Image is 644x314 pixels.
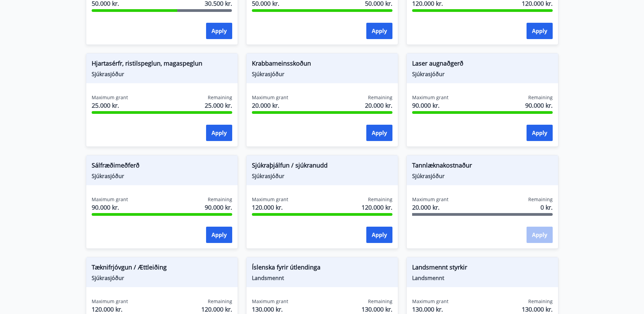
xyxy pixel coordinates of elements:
[368,196,392,203] span: Remaining
[522,305,553,314] span: 130.000 kr.
[362,305,392,314] span: 130.000 kr.
[252,59,392,70] span: Krabbameinsskoðun
[528,298,553,305] span: Remaining
[208,196,232,203] span: Remaining
[412,263,553,274] span: Landsmennt styrkir
[252,101,288,110] span: 20.000 kr.
[412,70,553,78] span: Sjúkrasjóður
[92,70,232,78] span: Sjúkrasjóður
[92,203,128,212] span: 90.000 kr.
[92,298,128,305] span: Maximum grant
[252,263,392,274] span: Íslenska fyrir útlendinga
[205,101,232,110] span: 25.000 kr.
[252,298,288,305] span: Maximum grant
[412,59,553,70] span: Laser augnaðgerð
[92,94,128,101] span: Maximum grant
[368,94,392,101] span: Remaining
[540,203,553,212] span: 0 kr.
[525,101,553,110] span: 90.000 kr.
[252,172,392,180] span: Sjúkrasjóður
[206,23,232,39] button: Apply
[208,298,232,305] span: Remaining
[92,196,128,203] span: Maximum grant
[92,263,232,274] span: Tæknifrjóvgun / Ættleiðing
[201,305,232,314] span: 120.000 kr.
[412,161,553,172] span: Tannlæknakostnaður
[206,227,232,243] button: Apply
[92,161,232,172] span: Sálfræðimeðferð
[252,94,288,101] span: Maximum grant
[412,94,448,101] span: Maximum grant
[412,101,448,110] span: 90.000 kr.
[92,172,232,180] span: Sjúkrasjóður
[412,274,553,282] span: Landsmennt
[252,305,288,314] span: 130.000 kr.
[365,101,392,110] span: 20.000 kr.
[366,227,392,243] button: Apply
[92,305,128,314] span: 120.000 kr.
[368,298,392,305] span: Remaining
[252,70,392,78] span: Sjúkrasjóður
[366,125,392,141] button: Apply
[366,23,392,39] button: Apply
[252,203,288,212] span: 120.000 kr.
[412,196,448,203] span: Maximum grant
[252,161,392,172] span: Sjúkraþjálfun / sjúkranudd
[528,196,553,203] span: Remaining
[92,274,232,282] span: Sjúkrasjóður
[412,298,448,305] span: Maximum grant
[92,101,128,110] span: 25.000 kr.
[412,172,553,180] span: Sjúkrasjóður
[362,203,392,212] span: 120.000 kr.
[412,203,448,212] span: 20.000 kr.
[92,59,232,70] span: Hjartasérfr, ristilspeglun, magaspeglun
[527,23,553,39] button: Apply
[205,203,232,212] span: 90.000 kr.
[206,125,232,141] button: Apply
[252,274,392,282] span: Landsmennt
[528,94,553,101] span: Remaining
[252,196,288,203] span: Maximum grant
[208,94,232,101] span: Remaining
[412,305,448,314] span: 130.000 kr.
[527,125,553,141] button: Apply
